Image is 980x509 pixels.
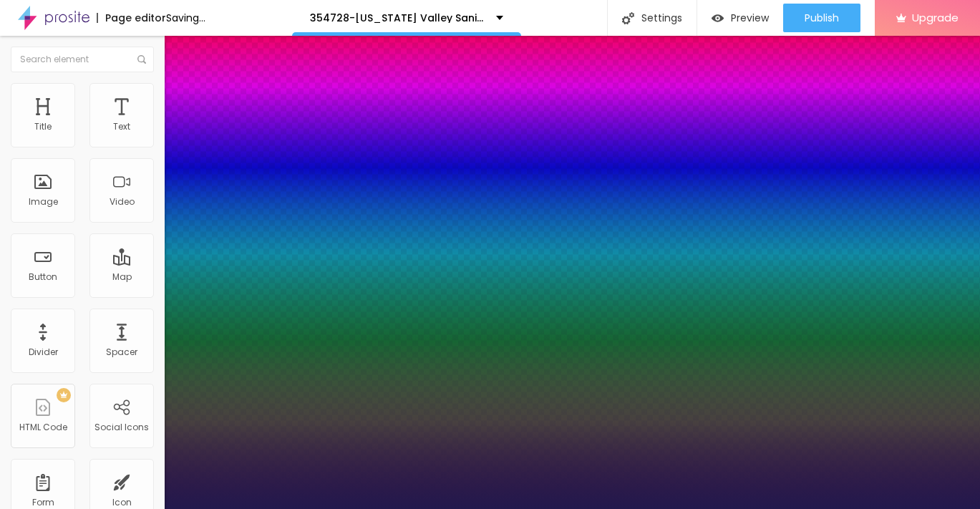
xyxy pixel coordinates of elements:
div: Page editor [97,13,166,23]
div: HTML Code [19,422,67,432]
button: Publish [783,4,860,32]
div: Divider [29,347,58,357]
div: Title [34,122,52,132]
div: Saving... [166,13,205,23]
img: Icone [137,55,146,64]
div: Icon [112,498,132,508]
div: Social Icons [94,422,149,432]
div: Text [113,122,130,132]
button: Preview [697,4,783,32]
input: Search element [11,47,154,72]
span: Preview [731,12,769,24]
div: Map [112,272,132,282]
p: 354728-[US_STATE] Valley Sanitary Authority [310,13,485,23]
div: Button [29,272,57,282]
div: Video [110,197,135,207]
div: Form [32,498,54,508]
div: Image [29,197,58,207]
div: Spacer [106,347,137,357]
span: Upgrade [912,11,959,24]
img: Icone [622,12,634,24]
span: Publish [805,12,839,24]
img: view-1.svg [712,12,724,24]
